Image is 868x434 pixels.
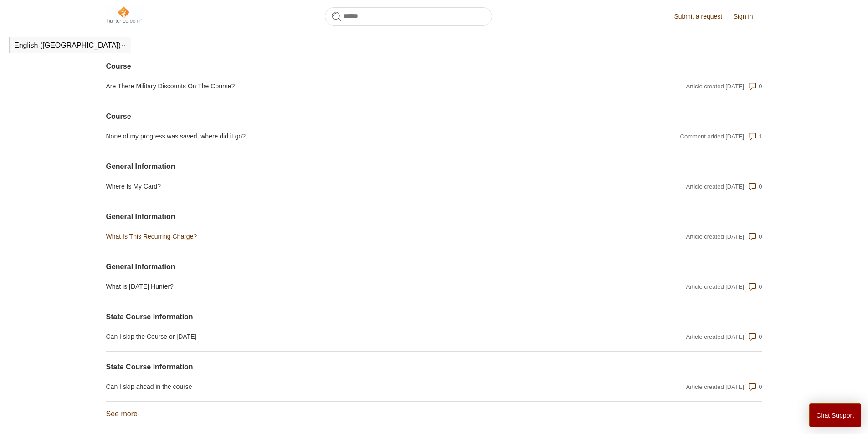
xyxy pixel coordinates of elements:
[106,332,565,342] a: Can I skip the Course or [DATE]
[680,132,745,141] div: Comment added [DATE]
[686,332,745,342] div: Article created [DATE]
[106,211,565,222] a: General Information
[106,111,565,122] a: Course
[106,311,565,322] a: State Course Information
[106,232,565,241] a: What Is This Recurring Charge?
[686,232,745,241] div: Article created [DATE]
[106,5,143,24] img: Hunter-Ed Help Center home page
[325,7,492,26] input: Search
[674,12,731,21] a: Submit a request
[734,12,762,21] a: Sign in
[14,41,126,50] button: English ([GEOGRAPHIC_DATA])
[106,282,565,291] a: What is [DATE] Hunter?
[106,61,565,72] a: Course
[106,132,565,141] a: None of my progress was saved, where did it go?
[106,82,565,91] a: Are There Military Discounts On The Course?
[686,82,745,91] div: Article created [DATE]
[809,403,862,427] button: Chat Support
[686,282,745,291] div: Article created [DATE]
[106,161,565,172] a: General Information
[686,182,745,191] div: Article created [DATE]
[106,362,565,373] a: State Course Information
[686,383,745,392] div: Article created [DATE]
[106,261,565,272] a: General Information
[106,410,138,418] a: See more
[106,382,565,392] a: Can I skip ahead in the course
[106,182,565,191] a: Where Is My Card?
